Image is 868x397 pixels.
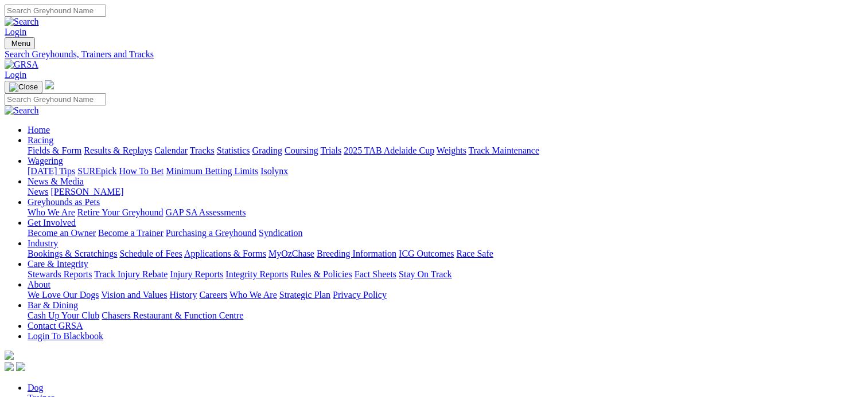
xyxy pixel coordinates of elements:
[166,207,246,217] a: GAP SA Assessments
[170,269,223,279] a: Injury Reports
[5,27,26,37] a: Login
[260,166,288,176] a: Isolynx
[184,249,266,258] a: Applications & Forms
[28,238,58,248] a: Industry
[28,207,75,217] a: Who We Are
[119,249,182,258] a: Schedule of Fees
[320,146,341,155] a: Trials
[77,166,116,176] a: SUREpick
[28,207,863,218] div: Greyhounds as Pets
[229,290,277,300] a: Who We Are
[399,249,454,258] a: ICG Outcomes
[259,228,302,238] a: Syndication
[28,176,84,186] a: News & Media
[16,362,25,371] img: twitter.svg
[94,269,168,279] a: Track Injury Rebate
[5,362,14,371] img: facebook.svg
[119,166,164,176] a: How To Bet
[28,259,88,269] a: Care & Integrity
[28,310,863,321] div: Bar & Dining
[437,146,466,155] a: Weights
[5,17,39,27] img: Search
[169,290,197,300] a: History
[5,93,106,105] input: Search
[456,249,493,258] a: Race Safe
[317,249,396,258] a: Breeding Information
[28,125,50,135] a: Home
[98,228,164,238] a: Become a Trainer
[28,228,96,238] a: Become an Owner
[154,146,188,155] a: Calendar
[28,383,44,392] a: Dog
[399,269,451,279] a: Stay On Track
[84,146,152,155] a: Results & Replays
[5,60,38,70] img: GRSA
[333,290,387,300] a: Privacy Policy
[50,187,123,196] a: [PERSON_NAME]
[28,310,99,320] a: Cash Up Your Club
[28,146,81,155] a: Fields & Form
[11,39,30,48] span: Menu
[225,269,288,279] a: Integrity Reports
[28,269,863,280] div: Care & Integrity
[5,49,863,60] a: Search Greyhounds, Trainers and Tracks
[28,321,83,331] a: Contact GRSA
[285,146,318,155] a: Coursing
[28,280,50,289] a: About
[5,81,42,93] button: Toggle navigation
[166,166,258,176] a: Minimum Betting Limits
[28,290,99,300] a: We Love Our Dogs
[190,146,215,155] a: Tracks
[28,249,863,259] div: Industry
[5,5,106,17] input: Search
[9,82,38,92] img: Close
[28,156,63,166] a: Wagering
[28,166,863,176] div: Wagering
[268,249,314,258] a: MyOzChase
[344,146,434,155] a: 2025 TAB Adelaide Cup
[28,228,863,238] div: Get Involved
[5,351,14,360] img: logo-grsa-white.png
[45,80,54,89] img: logo-grsa-white.png
[28,249,117,258] a: Bookings & Scratchings
[28,300,78,310] a: Bar & Dining
[77,207,164,217] a: Retire Your Greyhound
[290,269,352,279] a: Rules & Policies
[28,269,92,279] a: Stewards Reports
[355,269,396,279] a: Fact Sheets
[217,146,250,155] a: Statistics
[28,166,75,176] a: [DATE] Tips
[5,105,39,116] img: Search
[28,146,863,156] div: Racing
[28,135,53,145] a: Racing
[199,290,227,300] a: Careers
[28,187,48,196] a: News
[101,290,167,300] a: Vision and Values
[28,187,863,197] div: News & Media
[28,331,103,341] a: Login To Blackbook
[28,197,100,207] a: Greyhounds as Pets
[28,218,76,227] a: Get Involved
[102,310,243,320] a: Chasers Restaurant & Function Centre
[252,146,282,155] a: Grading
[279,290,330,300] a: Strategic Plan
[166,228,256,238] a: Purchasing a Greyhound
[28,290,863,300] div: About
[469,146,539,155] a: Track Maintenance
[5,70,26,80] a: Login
[5,37,35,49] button: Toggle navigation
